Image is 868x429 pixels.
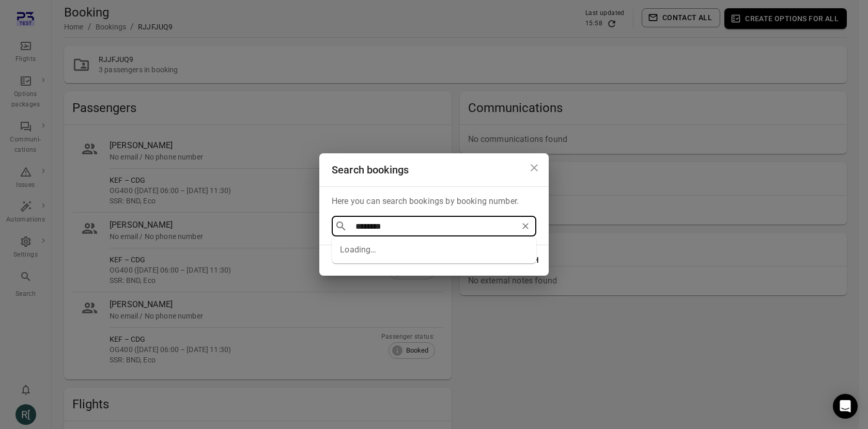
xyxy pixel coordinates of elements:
[332,195,536,208] p: Here you can search bookings by booking number.
[332,236,536,263] div: Loading…
[833,394,858,419] div: Open Intercom Messenger
[524,157,545,178] button: Close dialog
[518,219,533,233] button: Clear
[319,153,549,186] h2: Search bookings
